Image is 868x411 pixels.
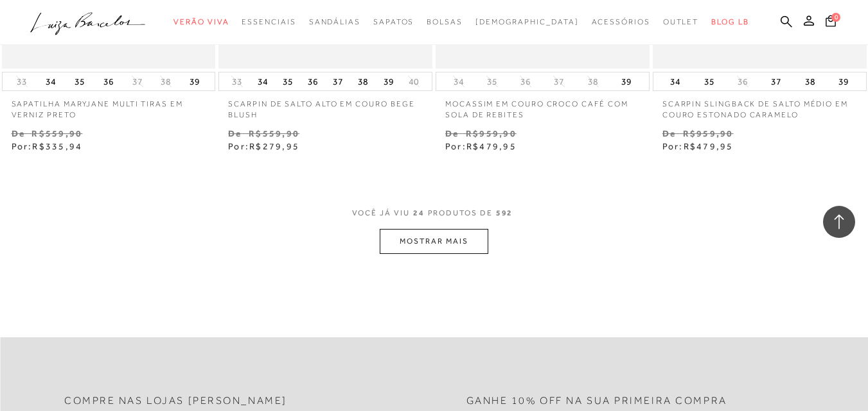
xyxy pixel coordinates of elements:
[662,141,734,151] span: Por:
[683,128,734,138] small: R$959,90
[734,76,752,88] button: 36
[279,72,297,90] button: 35
[186,72,204,90] button: 39
[254,72,272,90] button: 34
[445,141,517,151] span: Por:
[228,76,246,88] button: 33
[617,72,635,90] button: 39
[12,128,25,138] small: De
[592,10,650,34] a: categoryNavScreenReaderText
[550,76,568,88] button: 37
[663,10,699,34] a: categoryNavScreenReaderText
[592,17,650,26] span: Acessórios
[249,141,299,151] span: R$279,95
[12,141,83,151] span: Por:
[767,72,785,90] button: 37
[100,72,118,90] button: 36
[373,17,414,26] span: Sapatos
[427,10,463,34] a: categoryNavScreenReaderText
[64,395,287,407] h2: Compre nas lojas [PERSON_NAME]
[329,72,347,90] button: 37
[475,10,579,34] a: noSubCategoriesText
[822,14,840,31] button: 0
[218,91,432,121] a: SCARPIN DE SALTO ALTO EM COURO BEGE BLUSH
[700,72,718,90] button: 35
[684,141,734,151] span: R$479,95
[496,208,513,217] span: 592
[380,229,488,254] button: MOSTRAR MAIS
[71,72,89,90] button: 35
[304,72,322,90] button: 36
[42,72,60,90] button: 34
[450,76,468,88] button: 34
[228,141,299,151] span: Por:
[242,10,296,34] a: categoryNavScreenReaderText
[483,76,501,88] button: 35
[466,128,517,138] small: R$959,90
[2,91,216,121] a: SAPATILHA MARYJANE MULTI TIRAS EM VERNIZ PRETO
[242,17,296,26] span: Essenciais
[466,395,727,407] h2: Ganhe 10% off na sua primeira compra
[31,128,82,138] small: R$559,90
[309,17,360,26] span: Sandálias
[128,76,146,88] button: 37
[663,17,699,26] span: Outlet
[373,10,414,34] a: categoryNavScreenReaderText
[466,141,517,151] span: R$479,95
[427,17,463,26] span: Bolsas
[584,76,602,88] button: 38
[436,91,650,121] a: MOCASSIM EM COURO CROCO CAFÉ COM SOLA DE REBITES
[13,76,31,88] button: 33
[228,128,242,138] small: De
[157,76,175,88] button: 38
[173,17,229,26] span: Verão Viva
[666,72,684,90] button: 34
[413,208,425,217] span: 24
[445,128,459,138] small: De
[475,17,579,26] span: [DEMOGRAPHIC_DATA]
[173,10,229,34] a: categoryNavScreenReaderText
[801,72,819,90] button: 38
[32,141,82,151] span: R$335,94
[309,10,360,34] a: categoryNavScreenReaderText
[380,72,398,90] button: 39
[352,208,517,217] span: VOCÊ JÁ VIU PRODUTOS DE
[835,72,853,90] button: 39
[653,91,867,121] a: SCARPIN SLINGBACK DE SALTO MÉDIO EM COURO ESTONADO CARAMELO
[711,17,748,26] span: BLOG LB
[405,76,423,88] button: 40
[249,128,299,138] small: R$559,90
[831,13,840,22] span: 0
[517,76,535,88] button: 36
[354,72,372,90] button: 38
[662,128,676,138] small: De
[711,10,748,34] a: BLOG LB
